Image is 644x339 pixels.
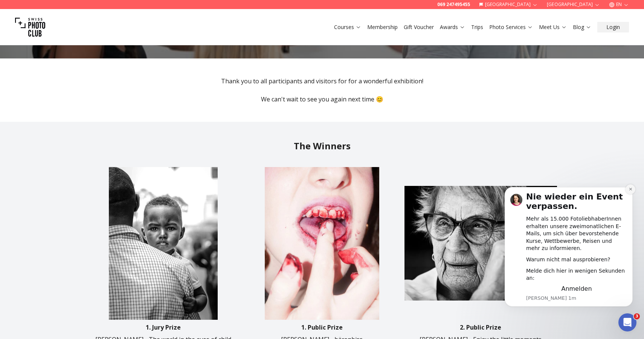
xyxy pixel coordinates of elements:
[570,22,594,32] button: Blog
[87,140,557,152] h2: The Winners
[301,323,343,332] p: 1. Public Prize
[471,23,483,31] a: Trips
[536,22,570,32] button: Meet Us
[331,22,364,32] button: Courses
[334,23,361,31] a: Courses
[460,323,501,332] p: 2. Public Prize
[364,22,401,32] button: Membership
[618,313,636,331] iframe: Intercom live chat
[634,313,640,319] span: 3
[437,22,468,32] button: Awards
[573,23,591,31] a: Blog
[367,23,398,31] a: Membership
[489,23,533,31] a: Photo Services
[15,12,45,42] img: Swiss photo club
[440,23,465,31] a: Awards
[146,323,181,332] p: 1. Jury Prize
[486,22,536,32] button: Photo Services
[468,22,486,32] button: Trips
[401,22,437,32] button: Gift Voucher
[597,22,629,32] button: Login
[437,2,470,8] a: 069 247495455
[404,23,434,31] a: Gift Voucher
[87,95,557,104] p: We can't wait to see you again next time 😊
[87,77,557,86] p: Thank you to all participants and visitors for for a wonderful exhibition!
[493,183,644,319] iframe: Intercom notifications Nachricht
[539,23,567,31] a: Meet Us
